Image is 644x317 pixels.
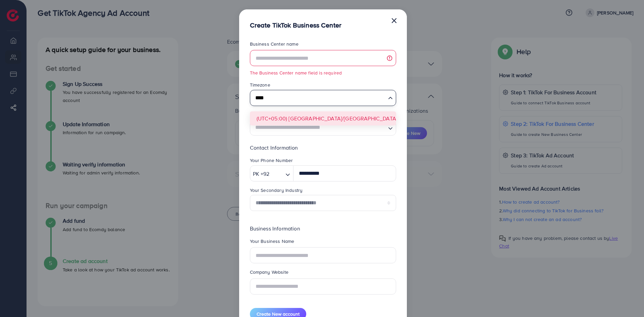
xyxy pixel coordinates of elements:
[250,69,396,76] small: The Business Center name field is required
[271,169,283,179] input: Search for option
[250,224,396,232] p: Business Information
[253,92,385,104] input: Search for option
[250,269,396,278] legend: Company Website
[250,111,396,126] li: (UTC+05:00) [GEOGRAPHIC_DATA]/[GEOGRAPHIC_DATA]
[497,70,639,312] iframe: Chat
[261,169,269,179] span: +92
[391,13,397,27] button: Close
[250,119,396,136] div: Search for option
[253,169,259,179] span: PK
[250,111,288,118] label: Country or region
[250,82,270,88] label: Timezone
[250,90,396,106] div: Search for option
[250,165,294,181] div: Search for option
[250,20,342,30] h5: Create TikTok Business Center
[250,157,293,164] label: Your Phone Number
[253,121,385,134] input: Search for option
[250,238,396,247] legend: Your Business Name
[250,41,396,50] legend: Business Center name
[250,144,396,152] p: Contact Information
[250,187,303,194] label: Your Secondary Industry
